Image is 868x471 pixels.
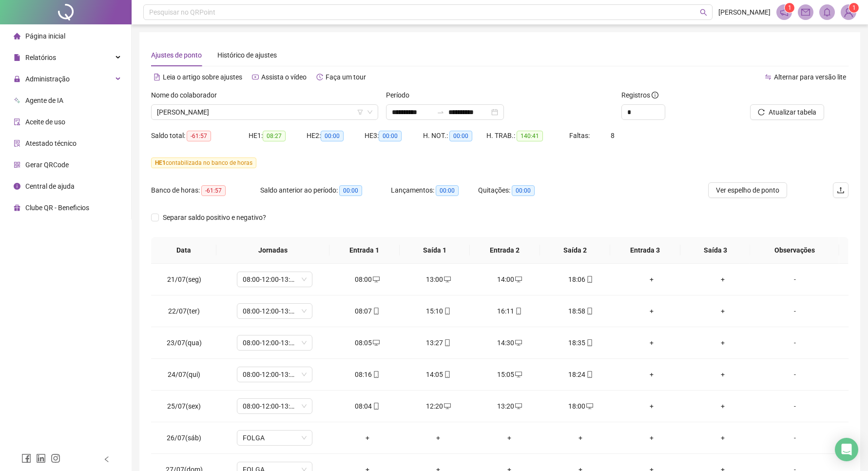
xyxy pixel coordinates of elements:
div: 13:20 [482,401,537,412]
span: 08:00-12:00-13:12-18:00 [243,399,307,413]
div: HE 1: [249,130,307,141]
div: + [624,432,679,443]
span: mobile [585,276,593,283]
span: 08:00-12:00-13:12-18:00 [243,367,307,382]
span: 24/07(qui) [168,371,200,378]
div: - [766,432,824,443]
span: mobile [443,371,451,378]
span: 23/07(qua) [167,339,202,347]
span: WAGNER GOMES SOUSA [157,105,372,119]
div: - [766,306,824,316]
span: down [367,109,373,115]
th: Observações [750,237,839,264]
span: desktop [514,339,522,346]
span: Faça um tour [326,73,366,81]
div: 14:05 [411,369,466,380]
span: desktop [443,276,451,283]
span: 00:00 [512,185,535,196]
span: 08:00-12:00-13:12-18:00 [243,272,307,287]
span: 1 [788,4,791,11]
div: 08:04 [340,401,395,412]
div: 18:35 [553,337,608,348]
span: bell [823,8,831,17]
span: upload [837,186,845,194]
div: + [553,432,608,443]
div: H. NOT.: [423,130,486,141]
span: mobile [372,403,380,410]
th: Jornadas [216,237,329,264]
span: Alternar para versão lite [774,73,846,81]
div: - [766,369,824,380]
span: FOLGA [243,431,307,445]
div: + [695,369,751,380]
span: Histórico de ajustes [217,51,277,59]
span: mobile [585,371,593,378]
span: 08:00-12:00-13:12-18:00 [243,335,307,350]
div: Lançamentos: [391,185,478,196]
div: + [695,306,751,316]
span: Agente de IA [25,97,63,104]
span: swap-right [437,108,444,116]
span: history [316,74,323,80]
span: 8 [611,132,615,139]
span: 21/07(seg) [167,275,201,283]
span: 140:41 [517,131,543,141]
span: info-circle [652,92,658,98]
th: Saída 1 [400,237,470,264]
span: Ajustes de ponto [151,51,202,59]
span: Gerar QRCode [25,161,69,169]
span: Registros [621,90,658,100]
div: - [766,274,824,285]
span: mobile [372,371,380,378]
span: desktop [443,403,451,410]
span: Administração [25,75,70,83]
img: 92237 [841,5,856,20]
div: 14:00 [482,274,537,285]
span: Ver espelho de ponto [716,185,779,196]
div: 16:11 [482,306,537,316]
div: 18:24 [553,369,608,380]
span: desktop [514,371,522,378]
th: Saída 3 [680,237,751,264]
div: - [766,401,824,412]
span: desktop [514,276,522,283]
span: swap [765,74,772,80]
span: audit [14,118,20,125]
button: Atualizar tabela [750,104,824,120]
span: 26/07(sáb) [167,434,201,442]
th: Data [151,237,216,264]
span: Observações [758,245,831,255]
span: 00:00 [321,131,344,141]
span: desktop [514,403,522,410]
span: mobile [514,308,522,314]
span: 25/07(sex) [167,402,201,410]
span: 08:27 [263,131,286,141]
div: 12:20 [411,401,466,412]
span: to [437,108,444,116]
div: HE 3: [365,130,423,141]
span: instagram [51,453,60,463]
span: Leia o artigo sobre ajustes [163,73,242,81]
th: Entrada 3 [610,237,680,264]
div: 18:06 [553,274,608,285]
th: Entrada 1 [329,237,400,264]
div: + [624,369,679,380]
span: desktop [372,339,380,346]
span: home [14,33,20,39]
span: mobile [443,339,451,346]
div: + [624,337,679,348]
div: + [695,432,751,443]
div: + [482,432,537,443]
div: 08:05 [340,337,395,348]
div: + [340,432,395,443]
span: 00:00 [449,131,472,141]
div: Quitações: [478,185,565,196]
span: filter [357,109,363,115]
div: + [695,337,751,348]
div: 08:07 [340,306,395,316]
span: Separar saldo positivo e negativo? [159,212,270,223]
div: 15:05 [482,369,537,380]
div: HE 2: [307,130,365,141]
span: Clube QR - Beneficios [25,204,89,212]
div: 13:00 [411,274,466,285]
